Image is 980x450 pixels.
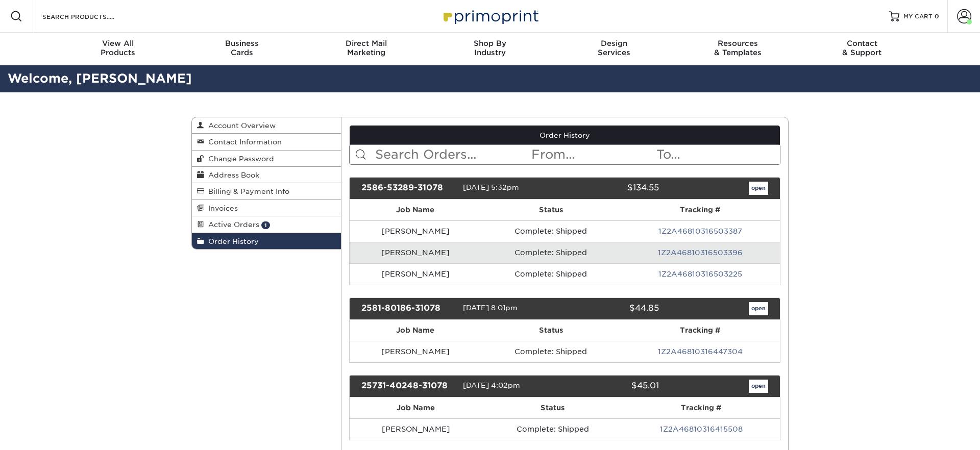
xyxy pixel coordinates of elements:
div: Industry [428,39,552,57]
th: Tracking # [620,320,780,341]
input: To... [655,145,780,164]
td: Complete: Shipped [481,220,620,242]
td: Complete: Shipped [481,242,620,263]
th: Tracking # [620,199,780,220]
div: Marketing [304,39,428,57]
div: 2586-53289-31078 [354,182,463,195]
span: 1 [261,221,270,229]
span: Invoices [204,204,238,212]
span: Active Orders [204,220,259,229]
div: & Templates [676,39,800,57]
a: Order History [192,233,341,249]
a: 1Z2A46810316503225 [658,270,742,278]
a: Direct MailMarketing [304,33,428,65]
div: Cards [180,39,304,57]
div: 2581-80186-31078 [354,302,463,315]
th: Status [481,320,620,341]
a: 1Z2A46810316503387 [658,227,742,235]
a: open [749,182,768,195]
span: Billing & Payment Info [204,187,289,195]
div: $45.01 [557,380,666,393]
div: Products [56,39,180,57]
img: Primoprint [439,5,541,27]
a: Change Password [192,151,341,167]
th: Tracking # [623,397,780,418]
span: Contact [800,39,924,48]
a: Order History [350,126,780,145]
span: Change Password [204,155,274,163]
input: SEARCH PRODUCTS..... [41,10,141,22]
span: [DATE] 4:02pm [463,381,520,389]
a: 1Z2A46810316503396 [658,248,743,257]
td: [PERSON_NAME] [350,263,482,285]
th: Job Name [350,397,483,418]
a: 1Z2A46810316447304 [658,347,743,356]
div: Services [552,39,676,57]
span: Shop By [428,39,552,48]
a: 1Z2A46810316415508 [660,425,743,433]
span: Business [180,39,304,48]
span: Direct Mail [304,39,428,48]
th: Job Name [350,320,482,341]
input: Search Orders... [374,145,531,164]
a: Invoices [192,200,341,216]
th: Job Name [350,199,482,220]
a: Billing & Payment Info [192,183,341,199]
span: Design [552,39,676,48]
a: Address Book [192,167,341,183]
span: [DATE] 5:32pm [463,183,519,191]
span: MY CART [903,12,933,21]
td: [PERSON_NAME] [350,341,482,362]
a: open [749,302,768,315]
span: 0 [935,13,939,20]
a: Resources& Templates [676,33,800,65]
td: [PERSON_NAME] [350,242,482,263]
span: Address Book [204,171,259,179]
div: $44.85 [557,302,666,315]
span: Account Overview [204,121,276,130]
span: [DATE] 8:01pm [463,304,518,312]
div: & Support [800,39,924,57]
span: Order History [204,237,259,245]
td: Complete: Shipped [481,341,620,362]
a: DesignServices [552,33,676,65]
span: View All [56,39,180,48]
a: BusinessCards [180,33,304,65]
a: Active Orders 1 [192,216,341,233]
span: Contact Information [204,138,282,146]
a: Account Overview [192,117,341,134]
div: $134.55 [557,182,666,195]
td: Complete: Shipped [481,263,620,285]
td: Complete: Shipped [482,418,622,440]
th: Status [482,397,622,418]
td: [PERSON_NAME] [350,418,483,440]
a: Shop ByIndustry [428,33,552,65]
a: Contact& Support [800,33,924,65]
td: [PERSON_NAME] [350,220,482,242]
input: From... [530,145,655,164]
div: 25731-40248-31078 [354,380,463,393]
a: View AllProducts [56,33,180,65]
th: Status [481,199,620,220]
a: open [749,380,768,393]
a: Contact Information [192,134,341,150]
span: Resources [676,39,800,48]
